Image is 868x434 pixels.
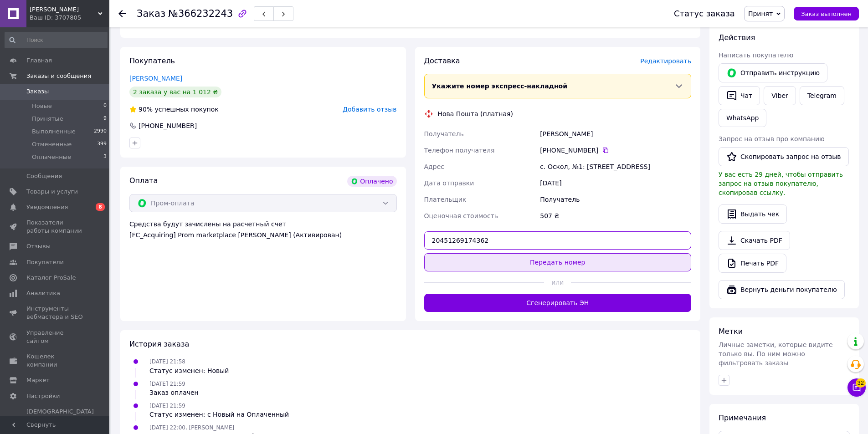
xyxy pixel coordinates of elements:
[139,106,153,113] span: 90%
[97,140,107,148] span: 399
[719,51,793,59] span: Написать покупателю
[118,9,126,18] div: Вернуться назад
[129,176,158,185] span: Оплата
[748,10,773,17] span: Принят
[424,130,464,138] span: Получатель
[32,153,71,161] span: Оплаченные
[26,258,64,266] span: Покупатели
[538,191,693,208] div: Получатель
[5,32,108,48] input: Поиск
[26,242,51,250] span: Отзывы
[173,20,256,28] span: Каталог ProSale: 41.83 ₴
[538,208,693,224] div: 507 ₴
[103,115,107,123] span: 9
[26,172,62,180] span: Сообщения
[801,10,852,17] span: Заказ выполнен
[26,72,91,80] span: Заказы и сообщения
[32,128,76,136] span: Выполненные
[719,135,825,143] span: Запрос на отзыв про компанию
[26,352,84,369] span: Кошелек компании
[149,358,185,365] span: [DATE] 21:58
[30,14,109,22] div: Ваш ID: 3707805
[129,56,175,65] span: Покупатель
[26,274,76,282] span: Каталог ProSale
[424,294,692,312] button: Сгенерировать ЭН
[719,33,755,42] span: Действия
[424,231,692,250] input: Номер экспресс-накладной
[138,121,198,130] div: [PHONE_NUMBER]
[719,147,849,166] button: Скопировать запрос на отзыв
[424,253,692,271] button: Передать номер
[168,8,233,19] span: №366232243
[544,278,571,287] span: или
[129,230,397,240] div: [FC_Acquiring] Prom marketplace [PERSON_NAME] (Активирован)
[719,86,760,105] button: Чат
[26,203,68,211] span: Уведомления
[347,176,396,187] div: Оплачено
[149,403,185,409] span: [DATE] 21:59
[719,341,833,367] span: Личные заметки, которые видите только вы. По ним можно фильтровать заказы
[674,9,735,18] div: Статус заказа
[719,327,743,336] span: Метки
[424,212,498,220] span: Оценочная стоимость
[640,57,691,65] span: Редактировать
[129,220,397,240] div: Средства будут зачислены на расчетный счет
[26,188,78,196] span: Товары и услуги
[540,146,691,155] div: [PHONE_NUMBER]
[32,115,63,123] span: Принятые
[424,196,467,203] span: Плательщик
[719,63,827,82] button: Отправить инструкцию
[94,128,107,136] span: 2990
[794,7,859,20] button: Заказ выполнен
[538,175,693,191] div: [DATE]
[424,163,444,170] span: Адрес
[129,87,221,97] div: 2 заказа у вас на 1 012 ₴
[149,410,289,419] div: Статус изменен: с Новый на Оплаченный
[149,424,234,431] span: [DATE] 22:00, [PERSON_NAME]
[26,305,84,321] span: Инструменты вебмастера и SEO
[424,179,474,187] span: Дата отправки
[149,366,229,375] div: Статус изменен: Новый
[432,82,568,90] span: Укажите номер экспресс-накладной
[26,56,52,65] span: Главная
[719,171,843,196] span: У вас есть 29 дней, чтобы отправить запрос на отзыв покупателю, скопировав ссылку.
[149,388,199,397] div: Заказ оплачен
[129,105,219,114] div: успешных покупок
[719,109,766,127] a: WhatsApp
[26,329,84,345] span: Управление сайтом
[129,75,182,82] a: [PERSON_NAME]
[26,376,50,384] span: Маркет
[538,158,693,175] div: с. Оскол, №1: [STREET_ADDRESS]
[343,106,396,113] span: Добавить отзыв
[719,204,787,224] button: Выдать чек
[149,381,185,387] span: [DATE] 21:59
[719,231,790,250] a: Скачать PDF
[32,102,52,110] span: Новые
[424,56,460,65] span: Доставка
[30,5,98,14] span: nyro
[26,87,49,96] span: Заказы
[26,392,60,400] span: Настройки
[764,86,796,105] a: Viber
[719,280,845,299] button: Вернуть деньги покупателю
[436,109,515,118] div: Нова Пошта (платная)
[137,8,165,19] span: Заказ
[800,86,844,105] a: Telegram
[26,408,94,433] span: [DEMOGRAPHIC_DATA] и счета
[847,378,866,397] button: Чат с покупателем32
[538,126,693,142] div: [PERSON_NAME]
[719,414,766,422] span: Примечания
[26,289,60,297] span: Аналитика
[719,254,786,273] a: Печать PDF
[103,153,107,161] span: 3
[32,140,72,148] span: Отмененные
[26,219,84,235] span: Показатели работы компании
[856,378,866,388] span: 32
[129,340,189,348] span: История заказа
[424,147,495,154] span: Телефон получателя
[103,102,107,110] span: 0
[96,203,105,211] span: 8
